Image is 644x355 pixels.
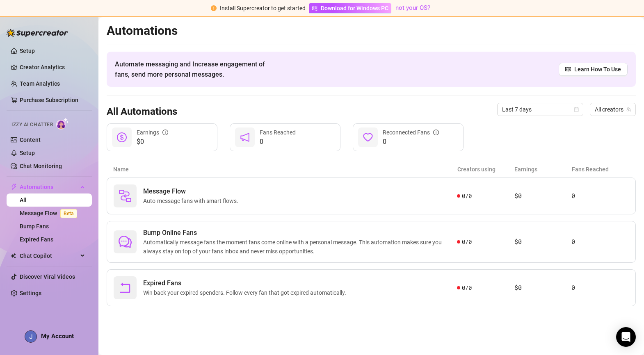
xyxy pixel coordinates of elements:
span: read [565,66,571,72]
span: windows [312,5,317,11]
span: Izzy AI Chatter [11,121,53,129]
span: Win back your expired spenders. Follow every fan that got expired automatically. [143,288,349,297]
span: Automations [20,180,78,193]
span: Learn How To Use [574,65,621,74]
span: rollback [119,281,132,294]
a: Download for Windows PC [309,3,391,13]
article: 0 [571,283,629,293]
article: $0 [514,283,572,293]
a: Learn How To Use [559,63,628,76]
img: AI Chatter [56,118,69,130]
h2: Automations [107,23,636,39]
span: heart [363,132,373,142]
span: 0 / 0 [462,283,471,292]
span: dollar [117,132,127,142]
span: 0 [383,137,439,147]
a: Message FlowBeta [20,210,80,216]
span: Bump Online Fans [143,228,457,238]
span: Chat Copilot [20,249,78,262]
span: notification [240,132,250,142]
a: Content [20,137,41,143]
a: Team Analytics [20,80,60,87]
span: Fans Reached [260,129,296,136]
img: Chat Copilot [11,253,16,259]
div: Reconnected Fans [383,128,439,137]
span: Expired Fans [143,278,349,288]
a: Setup [20,150,35,156]
span: Last 7 days [502,103,578,116]
article: 0 [571,191,629,201]
span: info-circle [433,130,439,135]
a: Discover Viral Videos [20,273,75,280]
a: Expired Fans [20,236,53,243]
h3: All Automations [107,105,177,118]
span: My Account [41,332,74,340]
span: Download for Windows PC [321,4,388,13]
a: not your OS? [395,4,430,11]
span: 0 [260,137,296,147]
a: Purchase Subscription [20,97,78,103]
article: $0 [514,191,572,201]
article: Name [113,165,457,174]
span: team [626,107,631,112]
a: Bump Fans [20,223,49,230]
img: svg%3e [119,189,132,203]
span: All creators [595,103,631,116]
span: Beta [60,209,77,218]
span: 0 / 0 [462,237,471,246]
a: Chat Monitoring [20,163,62,169]
span: Message Flow [143,187,242,196]
article: $0 [514,237,572,247]
span: Automatically message fans the moment fans come online with a personal message. This automation m... [143,238,457,256]
span: comment [119,235,132,248]
a: Creator Analytics [20,61,85,74]
img: logo-BBDzfeDw.svg [7,29,68,37]
span: Automate messaging and Increase engagement of fans, send more personal messages. [115,59,273,80]
span: info-circle [162,130,168,135]
span: Auto-message fans with smart flows. [143,196,242,205]
article: Fans Reached [572,165,629,174]
article: Creators using [457,165,515,174]
a: All [20,197,27,203]
img: ACg8ocKfYigZsxIR53T_iakzTmNcrc5aI1uVUBqTKIx0PFFGAENwFw=s96-c [25,331,37,342]
a: Setup [20,48,35,54]
article: Earnings [514,165,572,174]
span: $0 [137,137,168,147]
div: Earnings [137,128,168,137]
article: 0 [571,237,629,247]
span: Install Supercreator to get started [220,5,306,11]
span: calendar [574,107,579,112]
div: Open Intercom Messenger [616,327,636,347]
span: thunderbolt [11,184,17,190]
span: exclamation-circle [211,5,217,11]
span: 0 / 0 [462,191,471,200]
a: Settings [20,290,41,296]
